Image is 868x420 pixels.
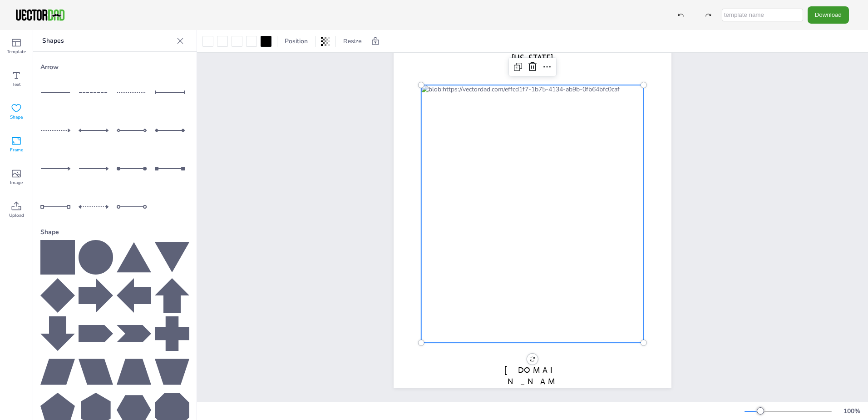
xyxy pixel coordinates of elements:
[841,407,863,415] div: 100 %
[12,81,21,88] span: Text
[10,179,23,186] span: Image
[42,30,173,52] p: Shapes
[808,6,849,23] button: Download
[283,37,310,45] span: Position
[10,146,23,154] span: Frame
[7,48,26,55] span: Template
[340,34,365,49] button: Resize
[722,9,803,21] input: template name
[9,212,24,219] span: Upload
[504,365,561,398] span: [DOMAIN_NAME]
[15,8,66,22] img: VectorDad-1.png
[40,224,189,240] div: Shape
[10,114,23,121] span: Shape
[40,59,189,75] div: Arrow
